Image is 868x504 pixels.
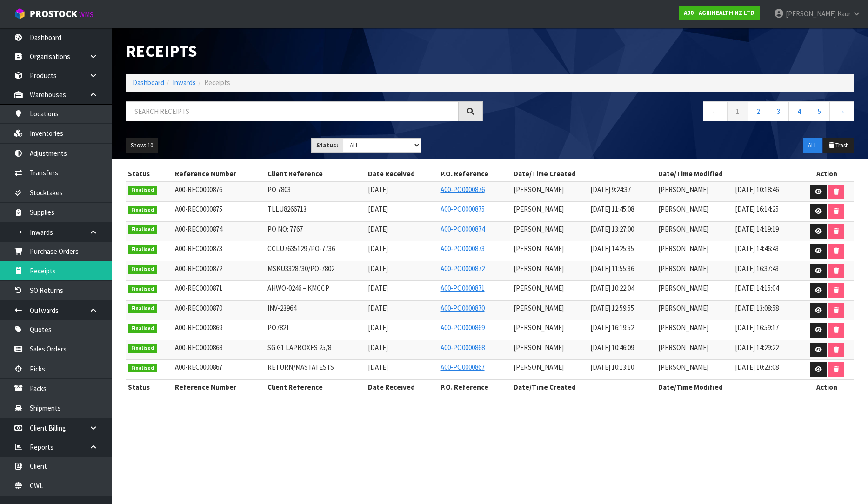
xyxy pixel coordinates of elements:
button: Show: 10 [126,138,158,153]
span: [DATE] 13:27:00 [590,225,634,233]
a: Inwards [173,78,196,87]
th: Client Reference [265,166,366,181]
span: A00-REC0000875 [175,205,222,213]
span: TLLU8266713 [267,205,307,213]
span: [DATE] 16:19:52 [590,323,634,332]
img: cube-alt.png [14,8,26,20]
a: A00-PO0000868 [441,343,485,352]
span: SG G1 LAPBOXES 25/8 [267,343,331,352]
span: [DATE] 14:25:35 [590,244,634,253]
th: Date/Time Created [511,166,655,181]
input: Search receipts [126,101,459,121]
span: [PERSON_NAME] [514,264,564,273]
span: [DATE] 14:29:22 [735,343,779,352]
span: PO7821 [267,323,289,332]
span: [PERSON_NAME] [658,323,708,332]
span: [PERSON_NAME] [658,205,708,213]
span: MSKU3328730/PO-7802 [267,264,334,273]
span: [DATE] 14:15:04 [735,284,779,292]
span: A00-REC0000870 [175,304,222,312]
span: [PERSON_NAME] [658,244,708,253]
span: [PERSON_NAME] [658,225,708,233]
th: Date/Time Modified [656,379,800,394]
span: [PERSON_NAME] [514,323,564,332]
span: [DATE] [368,205,388,213]
span: [DATE] [368,304,388,312]
span: A00-REC0000873 [175,244,222,253]
span: [PERSON_NAME] [514,343,564,352]
span: [PERSON_NAME] [514,185,564,194]
span: [PERSON_NAME] [786,9,836,18]
a: Dashboard [133,78,164,87]
span: [DATE] [368,185,388,194]
span: PO NO: 7767 [267,225,303,233]
a: A00-PO0000871 [441,284,485,292]
th: Reference Number [173,166,265,181]
span: [PERSON_NAME] [514,363,564,371]
span: [DATE] 11:45:08 [590,205,634,213]
span: [DATE] 16:59:17 [735,323,779,332]
span: Finalised [128,245,157,254]
th: Status [126,379,173,394]
span: Finalised [128,206,157,215]
span: [DATE] [368,244,388,253]
span: [DATE] 12:59:55 [590,304,634,312]
span: [PERSON_NAME] [514,225,564,233]
th: Date/Time Modified [656,166,800,181]
span: [DATE] 10:13:10 [590,363,634,371]
span: Finalised [128,186,157,195]
span: [DATE] [368,363,388,371]
span: [DATE] 10:22:04 [590,284,634,292]
span: Finalised [128,364,157,373]
span: Finalised [128,304,157,313]
h1: Receipts [126,42,483,60]
span: Finalised [128,324,157,333]
span: A00-REC0000871 [175,284,222,292]
span: [PERSON_NAME] [658,304,708,312]
button: ALL [803,138,822,153]
span: [DATE] 9:24:37 [590,185,631,194]
span: [DATE] 16:37:43 [735,264,779,273]
span: [DATE] 10:18:46 [735,185,779,194]
a: 3 [768,101,789,121]
a: A00-PO0000874 [441,225,485,233]
span: A00-REC0000874 [175,225,222,233]
span: INV-23964 [267,304,296,312]
span: A00-REC0000868 [175,343,222,352]
span: [DATE] [368,284,388,292]
span: RETURN/MASTATESTS [267,363,334,371]
a: A00-PO0000875 [441,205,485,213]
strong: A00 - AGRIHEALTH NZ LTD [684,9,754,17]
span: [PERSON_NAME] [658,343,708,352]
span: [PERSON_NAME] [658,264,708,273]
a: 5 [809,101,830,121]
span: A00-REC0000876 [175,185,222,194]
span: PO 7803 [267,185,291,194]
a: ← [703,101,728,121]
span: [DATE] [368,264,388,273]
span: [PERSON_NAME] [658,363,708,371]
span: Finalised [128,225,157,234]
span: [DATE] 10:46:09 [590,343,634,352]
span: [DATE] [368,323,388,332]
span: ProStock [30,8,77,20]
nav: Page navigation [497,101,854,124]
th: Status [126,166,173,181]
th: Date Received [366,166,438,181]
span: [DATE] [368,343,388,352]
th: Reference Number [173,379,265,394]
span: [DATE] 13:08:58 [735,304,779,312]
span: [DATE] 14:19:19 [735,225,779,233]
th: Client Reference [265,379,366,394]
span: [PERSON_NAME] [658,185,708,194]
span: Finalised [128,265,157,274]
span: [DATE] 16:14:25 [735,205,779,213]
th: Action [800,166,854,181]
a: A00 - AGRIHEALTH NZ LTD [679,6,760,20]
span: [PERSON_NAME] [658,284,708,292]
button: Trash [823,138,854,153]
span: [PERSON_NAME] [514,284,564,292]
span: [DATE] [368,225,388,233]
a: A00-PO0000873 [441,244,485,253]
span: [PERSON_NAME] [514,304,564,312]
